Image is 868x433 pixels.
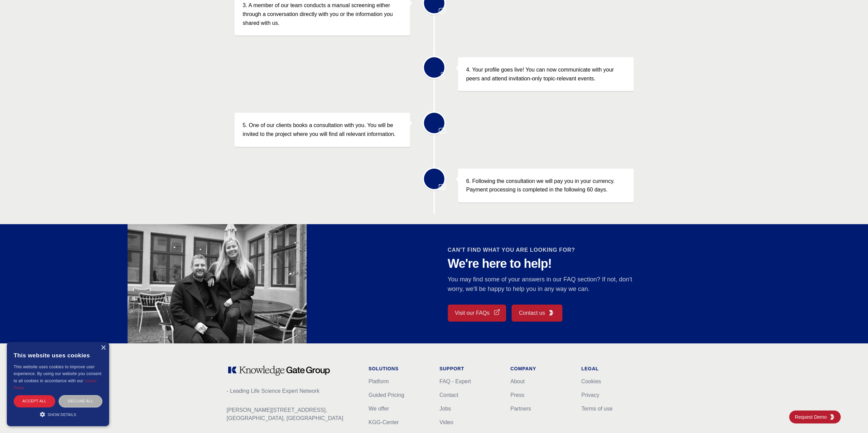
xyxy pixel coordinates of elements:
[466,177,626,194] p: 6. Following the consultation we will pay you in your currency. Payment processing is completed i...
[582,392,599,398] a: Privacy
[448,305,506,322] a: Visit our FAQs
[519,309,545,317] span: Contact us
[440,378,471,384] a: FAQ - Expert
[227,406,358,422] p: [PERSON_NAME][STREET_ADDRESS], [GEOGRAPHIC_DATA], [GEOGRAPHIC_DATA]
[440,392,458,398] a: Contact
[243,121,402,138] p: 5. One of our clients books a consultation with you. You will be invited to the project where you...
[789,411,841,423] a: Request DemoKGG
[512,305,562,322] a: Contact usKGG
[511,406,531,412] a: Partners
[448,246,642,254] h2: CAN'T FIND WHAT YOU ARE LOOKING FOR?
[466,65,626,83] p: 4. Your profile goes live! You can now communicate with your peers and attend invitation-only top...
[829,414,835,420] img: KGG
[14,347,102,364] div: This website uses cookies
[369,378,389,384] a: Platform
[14,365,101,383] span: This website uses cookies to improve user experience. By using our website you consent to all coo...
[369,392,404,398] a: Guided Pricing
[14,379,97,390] a: Cookie Policy
[227,387,358,395] p: - Leading Life Science Expert Network
[448,275,642,294] p: You may find some of your answers in our FAQ section? If not, don't worry, we'll be happy to help...
[440,419,454,425] a: Video
[511,392,525,398] a: Press
[440,365,500,372] h1: Support
[369,419,399,425] a: KGG-Center
[795,414,829,420] span: Request Demo
[511,365,571,372] h1: Company
[548,310,554,315] img: KGG
[448,257,642,270] p: We're here to help!
[101,345,106,351] div: Close
[243,1,402,27] p: 3. A member of our team conducts a manual screening either through a conversation directly with y...
[582,378,601,384] a: Cookies
[511,378,525,384] a: About
[369,365,429,372] h1: Solutions
[834,400,868,433] iframe: Chat Widget
[14,411,102,418] div: Show details
[369,406,389,412] a: We offer
[59,395,102,407] div: Decline all
[14,395,55,407] div: Accept all
[48,413,76,417] span: Show details
[440,406,451,412] a: Jobs
[582,406,613,412] a: Terms of use
[582,365,642,372] h1: Legal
